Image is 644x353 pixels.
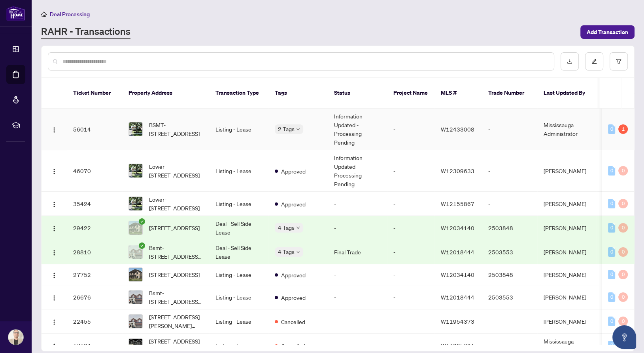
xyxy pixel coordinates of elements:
[537,216,597,240] td: [PERSON_NAME]
[537,285,597,309] td: [PERSON_NAME]
[149,120,203,138] span: BSMT-[STREET_ADDRESS]
[129,122,142,136] img: thumbnail-img
[48,246,60,258] button: Logo
[608,247,615,257] div: 0
[278,124,295,134] span: 2 Tags
[482,264,537,285] td: 2503848
[67,78,122,109] th: Ticket Number
[387,216,434,240] td: -
[67,109,122,150] td: 56014
[67,285,122,309] td: 26676
[618,124,628,134] div: 1
[608,199,615,208] div: 0
[209,78,268,109] th: Transaction Type
[328,285,387,309] td: -
[51,225,57,232] img: Logo
[608,124,615,134] div: 0
[48,291,60,303] button: Logo
[387,109,434,150] td: -
[129,197,142,210] img: thumbnail-img
[328,78,387,109] th: Status
[281,342,305,350] span: Cancelled
[482,109,537,150] td: -
[482,309,537,334] td: -
[281,200,306,208] span: Approved
[51,343,57,349] img: Logo
[51,272,57,279] img: Logo
[328,150,387,192] td: Information Updated - Processing Pending
[567,59,572,64] span: download
[48,164,60,177] button: Logo
[387,264,434,285] td: -
[51,250,57,256] img: Logo
[281,293,306,302] span: Approved
[328,192,387,216] td: -
[67,309,122,334] td: 22455
[537,192,597,216] td: [PERSON_NAME]
[587,26,628,38] span: Add Transaction
[608,341,615,350] div: 0
[328,264,387,285] td: -
[482,192,537,216] td: -
[585,52,603,71] button: edit
[209,264,268,285] td: Listing - Lease
[48,339,60,352] button: Logo
[129,268,142,281] img: thumbnail-img
[129,290,142,304] img: thumbnail-img
[149,162,203,179] span: Lower-[STREET_ADDRESS]
[67,192,122,216] td: 35424
[561,52,579,71] button: download
[618,317,628,326] div: 0
[149,288,203,306] span: Bsmt-[STREET_ADDRESS][PERSON_NAME][PERSON_NAME]
[618,292,628,302] div: 0
[149,243,203,261] span: Bsmt-[STREET_ADDRESS][PERSON_NAME][PERSON_NAME]
[209,150,268,192] td: Listing - Lease
[48,197,60,210] button: Logo
[278,247,295,256] span: 4 Tags
[296,250,300,254] span: down
[608,292,615,302] div: 0
[328,240,387,264] td: Final Trade
[441,342,474,349] span: W11885691
[441,200,474,207] span: W12155867
[209,192,268,216] td: Listing - Lease
[51,201,57,208] img: Logo
[387,78,434,109] th: Project Name
[48,315,60,328] button: Logo
[328,309,387,334] td: -
[51,319,57,325] img: Logo
[482,240,537,264] td: 2503553
[441,167,474,174] span: W12309633
[129,221,142,235] img: thumbnail-img
[608,317,615,326] div: 0
[387,150,434,192] td: -
[387,192,434,216] td: -
[537,264,597,285] td: [PERSON_NAME]
[67,264,122,285] td: 27752
[149,313,203,330] span: [STREET_ADDRESS][PERSON_NAME][PERSON_NAME]
[618,199,628,208] div: 0
[441,248,474,256] span: W12018444
[67,150,122,192] td: 46070
[482,285,537,309] td: 2503553
[328,216,387,240] td: -
[387,285,434,309] td: -
[149,223,200,232] span: [STREET_ADDRESS]
[209,216,268,240] td: Deal - Sell Side Lease
[278,223,295,232] span: 4 Tags
[618,270,628,279] div: 0
[580,25,635,39] button: Add Transaction
[441,318,474,325] span: W11954373
[616,59,621,64] span: filter
[48,268,60,281] button: Logo
[50,11,90,18] span: Deal Processing
[48,123,60,135] button: Logo
[122,78,209,109] th: Property Address
[67,240,122,264] td: 28810
[482,78,537,109] th: Trade Number
[618,166,628,176] div: 0
[387,309,434,334] td: -
[296,127,300,131] span: down
[328,109,387,150] td: Information Updated - Processing Pending
[149,195,203,212] span: Lower-[STREET_ADDRESS]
